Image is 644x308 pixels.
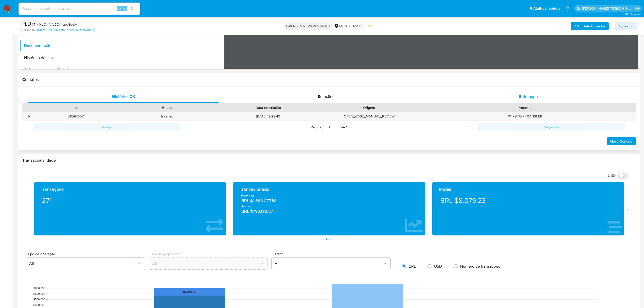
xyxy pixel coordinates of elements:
[117,6,121,11] span: Alt
[20,52,83,64] button: Histórico de casos
[334,23,347,29] div: MLB
[311,123,347,131] span: Página de
[571,22,609,30] button: AML Data Collector
[327,105,411,110] div: Origem
[418,105,632,110] div: Processo
[126,105,209,110] div: Estado
[35,105,118,110] div: Id
[22,77,636,82] h1: Contatos
[615,22,637,30] button: Ações
[477,123,625,131] button: Seguindo
[324,112,414,121] div: OPEN_CASE_MANUAL_REVIEW
[582,6,633,11] p: emerson.gomes@mercadopago.com.br
[21,28,35,32] b: Person ID
[533,6,560,11] span: Atalhos rápidos
[31,112,122,121] div: 385976074
[607,137,636,145] button: Novo Contato
[346,125,347,130] span: 1
[635,6,640,11] a: Sair
[284,23,332,30] p: OPEN - IN REVIEW STAGE I
[33,123,181,131] button: Antigo
[349,23,374,29] span: Risco PLD:
[124,6,126,11] span: s
[29,114,30,119] div: •
[36,28,95,32] a: d589a218f0737aafb3b7ac9de9cb0abe
[20,40,83,52] button: Documentação
[216,105,320,110] div: Data de criação
[414,112,636,121] div: PF - ATO - TRANSFER
[20,64,83,76] button: Adiantamentos de Dinheiro
[19,5,140,12] input: Pesquise usuários ou casos...
[519,94,538,99] span: Bate-papo
[122,112,212,121] div: finished
[21,20,31,28] b: PLD
[565,6,570,11] a: Notificações
[112,94,135,99] span: Histórico CX
[610,138,632,145] span: Novo Contato
[625,12,641,16] span: 3.157.1-hotfix-5
[367,23,374,29] span: MID
[574,22,605,30] b: AML Data Collector
[212,112,324,121] div: [DATE] 19:29:43
[618,22,628,30] span: Ações
[318,94,334,99] span: Soluções
[128,5,138,12] button: search-icon
[22,158,636,163] h1: Transacionalidade
[31,22,79,27] span: # T1MXuQKiVfp5OA1cnuSueIw1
